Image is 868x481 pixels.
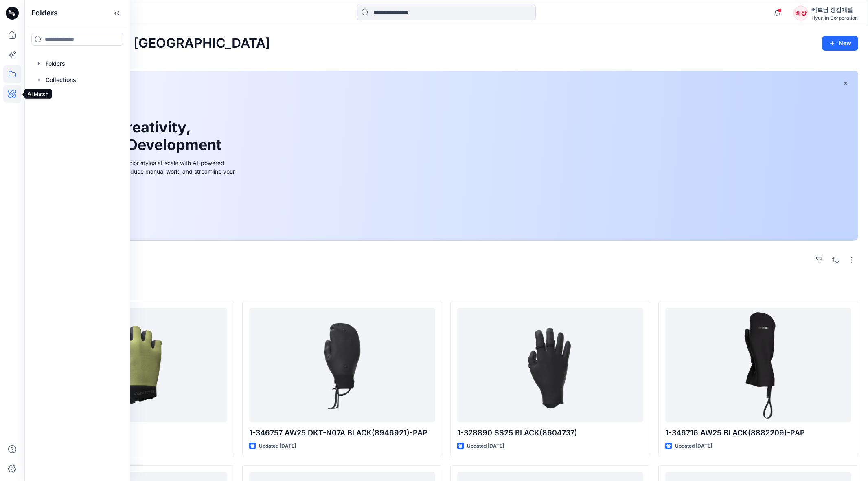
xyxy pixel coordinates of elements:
[54,119,225,154] h1: Unleash Creativity, Speed Up Development
[34,36,270,51] h2: Welcome back, [GEOGRAPHIC_DATA]
[467,442,504,450] p: Updated [DATE]
[811,15,858,21] div: Hyunjin Corporation
[54,194,237,210] a: Discover more
[675,442,712,450] p: Updated [DATE]
[259,442,296,450] p: Updated [DATE]
[822,36,858,51] button: New
[457,427,643,439] p: 1-328890 SS25 BLACK(8604737)
[54,159,237,184] div: Explore ideas faster and recolor styles at scale with AI-powered tools that boost creativity, red...
[41,427,227,439] p: mitts-edr-recherche_V2
[793,6,808,20] div: 베장
[41,308,227,422] a: mitts-edr-recherche_V2
[249,427,435,439] p: 1-346757 AW25 DKT-N07A BLACK(8946921)-PAP
[811,5,858,15] div: 베트남 장갑개발
[665,427,851,439] p: 1-346716 AW25 BLACK(8882209)-PAP
[249,308,435,422] a: 1-346757 AW25 DKT-N07A BLACK(8946921)-PAP
[46,75,76,85] p: Collections
[457,308,643,422] a: 1-328890 SS25 BLACK(8604737)
[34,283,858,293] h4: Styles
[665,308,851,422] a: 1-346716 AW25 BLACK(8882209)-PAP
